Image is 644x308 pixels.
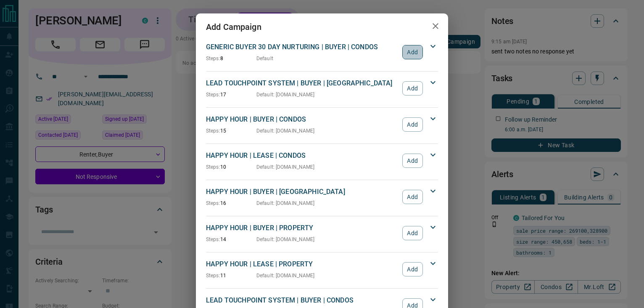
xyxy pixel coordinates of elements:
span: Steps: [206,164,220,170]
button: Add [402,117,423,132]
div: HAPPY HOUR | BUYER | PROPERTYSteps:14Default: [DOMAIN_NAME]Add [206,221,438,245]
button: Add [402,45,423,59]
span: Steps: [206,273,220,279]
div: HAPPY HOUR | BUYER | [GEOGRAPHIC_DATA]Steps:16Default: [DOMAIN_NAME]Add [206,185,438,209]
p: 16 [206,199,256,207]
p: 11 [206,272,256,279]
p: Default : [DOMAIN_NAME] [256,91,315,98]
p: HAPPY HOUR | BUYER | CONDOS [206,114,398,125]
p: Default : [DOMAIN_NAME] [256,199,315,207]
p: 10 [206,163,256,171]
p: Default : [DOMAIN_NAME] [256,127,315,135]
p: HAPPY HOUR | LEASE | PROPERTY [206,259,398,269]
p: 15 [206,127,256,135]
button: Add [402,154,423,168]
button: Add [402,190,423,204]
button: Add [402,262,423,276]
span: Steps: [206,92,220,98]
p: GENERIC BUYER 30 DAY NURTURING | BUYER | CONDOS [206,42,398,52]
p: 17 [206,91,256,98]
p: Default : [DOMAIN_NAME] [256,163,315,171]
p: HAPPY HOUR | BUYER | PROPERTY [206,223,398,233]
div: LEAD TOUCHPOINT SYSTEM | BUYER | [GEOGRAPHIC_DATA]Steps:17Default: [DOMAIN_NAME]Add [206,77,438,100]
p: Default [256,55,273,62]
div: HAPPY HOUR | BUYER | CONDOSSteps:15Default: [DOMAIN_NAME]Add [206,113,438,136]
span: Steps: [206,236,220,242]
p: 8 [206,55,256,62]
p: LEAD TOUCHPOINT SYSTEM | BUYER | CONDOS [206,295,398,305]
div: HAPPY HOUR | LEASE | PROPERTYSteps:11Default: [DOMAIN_NAME]Add [206,258,438,281]
p: HAPPY HOUR | BUYER | [GEOGRAPHIC_DATA] [206,187,398,197]
span: Steps: [206,128,220,134]
p: Default : [DOMAIN_NAME] [256,272,315,279]
span: Steps: [206,56,220,61]
p: Default : [DOMAIN_NAME] [256,236,315,243]
p: 14 [206,236,256,243]
div: HAPPY HOUR | LEASE | CONDOSSteps:10Default: [DOMAIN_NAME]Add [206,149,438,173]
p: LEAD TOUCHPOINT SYSTEM | BUYER | [GEOGRAPHIC_DATA] [206,78,398,88]
div: GENERIC BUYER 30 DAY NURTURING | BUYER | CONDOSSteps:8DefaultAdd [206,40,438,64]
p: HAPPY HOUR | LEASE | CONDOS [206,151,398,161]
button: Add [402,81,423,96]
h2: Add Campaign [196,13,272,40]
span: Steps: [206,200,220,206]
button: Add [402,226,423,240]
